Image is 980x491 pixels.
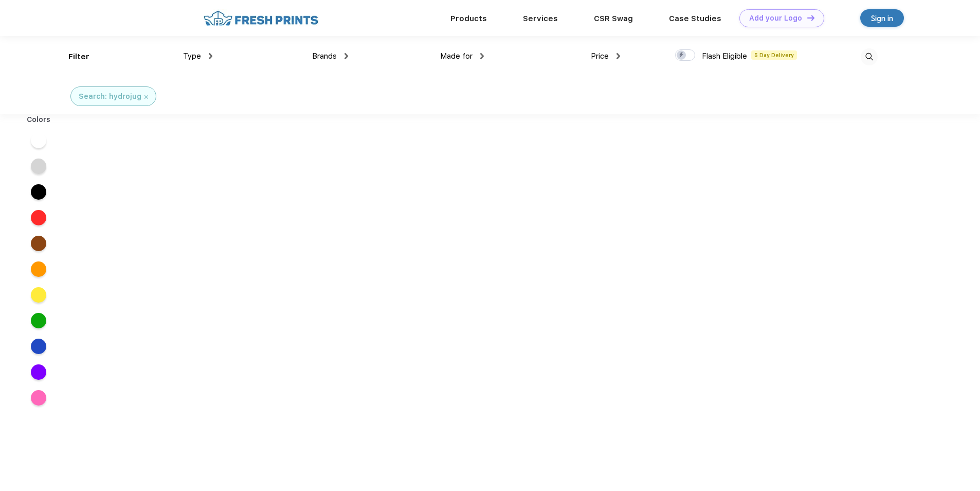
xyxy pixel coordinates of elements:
[591,51,609,61] span: Price
[861,48,878,65] img: desktop_search.svg
[79,91,141,102] div: Search: hydrojug
[183,51,201,61] span: Type
[312,51,337,61] span: Brands
[807,15,814,21] img: DT
[860,9,904,27] a: Sign in
[871,12,893,24] div: Sign in
[68,51,89,63] div: Filter
[616,53,620,59] img: dropdown.png
[144,95,148,99] img: filter_cancel.svg
[749,14,802,23] div: Add your Logo
[702,51,747,61] span: Flash Eligible
[19,114,59,125] div: Colors
[201,9,321,27] img: fo%20logo%202.webp
[480,53,484,59] img: dropdown.png
[209,53,212,59] img: dropdown.png
[450,14,487,23] a: Products
[344,53,348,59] img: dropdown.png
[440,51,473,61] span: Made for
